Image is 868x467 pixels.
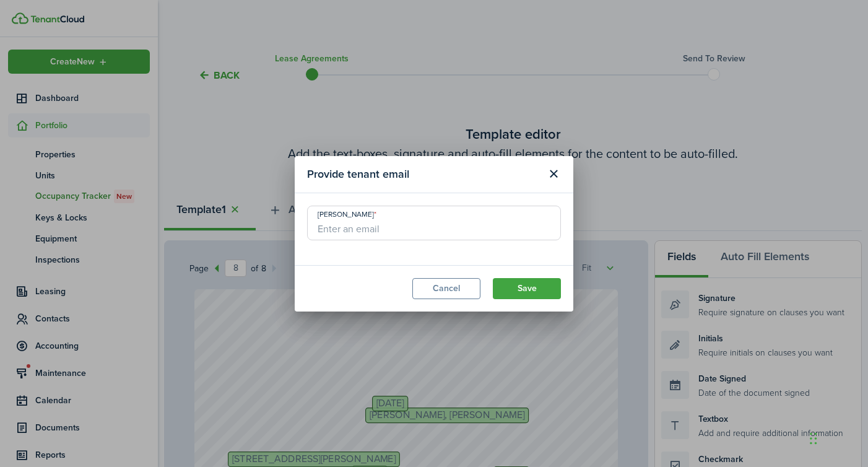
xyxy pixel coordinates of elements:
[806,408,868,467] iframe: To enrich screen reader interactions, please activate Accessibility in Grammarly extension settings
[543,164,564,185] button: Close modal
[307,206,561,240] input: Enter an email
[806,408,868,467] div: Chat Widget
[810,420,817,457] div: Drag
[412,278,480,299] button: Cancel
[307,162,540,186] modal-title: Provide tenant email
[493,278,561,299] button: Save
